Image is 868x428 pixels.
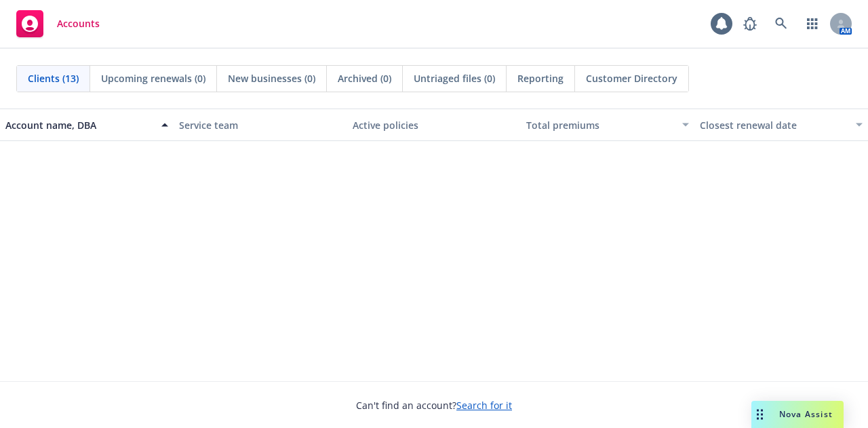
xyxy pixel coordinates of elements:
div: Service team [179,118,342,132]
span: Reporting [517,71,564,85]
a: Report a Bug [736,10,764,37]
div: Active policies [353,118,515,132]
span: Nova Assist [779,408,833,420]
span: Customer Directory [586,71,677,85]
div: Total premiums [526,118,674,132]
div: Closest renewal date [700,118,848,132]
span: Clients (13) [28,71,79,85]
a: Search for it [456,399,512,412]
a: Search [768,10,795,37]
span: Upcoming renewals (0) [101,71,205,85]
a: Accounts [11,5,105,43]
div: Drag to move [751,401,768,428]
span: Archived (0) [338,71,391,85]
a: Switch app [799,10,826,37]
div: Account name, DBA [5,118,153,132]
button: Active policies [347,109,521,141]
span: Accounts [57,18,100,29]
button: Service team [174,109,347,141]
button: Nova Assist [751,401,844,428]
span: New businesses (0) [228,71,315,85]
span: Can't find an account? [356,398,512,412]
span: Untriaged files (0) [414,71,495,85]
button: Total premiums [521,109,694,141]
button: Closest renewal date [694,109,868,141]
